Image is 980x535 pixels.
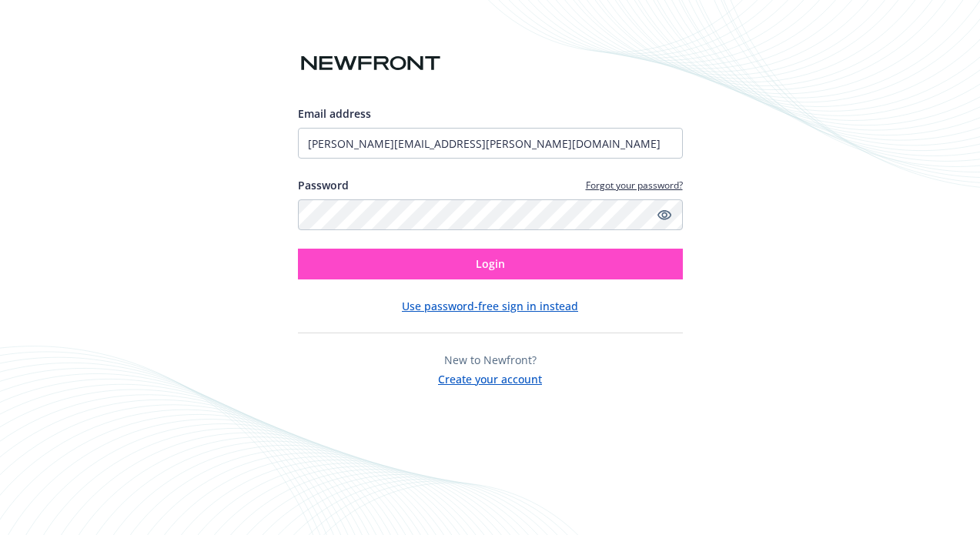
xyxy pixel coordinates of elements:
[476,256,505,271] span: Login
[298,106,371,121] span: Email address
[438,368,542,387] button: Create your account
[298,50,443,77] img: Newfront logo
[586,179,683,192] a: Forgot your password?
[655,206,674,224] a: Show password
[298,249,683,279] button: Login
[444,353,537,367] span: New to Newfront?
[298,128,683,159] input: Enter your email
[298,177,349,193] label: Password
[402,298,578,314] button: Use password-free sign in instead
[298,199,683,230] input: Enter your password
